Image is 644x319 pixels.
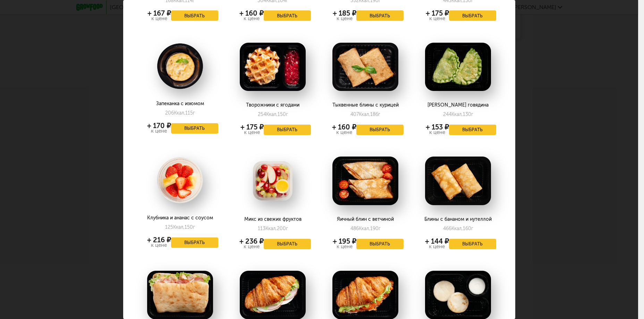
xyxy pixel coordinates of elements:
[240,124,264,130] div: + 175 ₽
[240,130,264,135] div: к цене
[147,10,171,16] div: + 167 ₽
[142,215,218,221] div: Клубника и ананас с соусом
[332,130,356,135] div: к цене
[147,43,213,90] img: big_jNBKMWfBmyrWEFir.png
[356,10,404,21] button: Выбрать
[165,224,195,230] div: 125 150
[147,16,171,21] div: к цене
[425,244,449,249] div: к цене
[350,226,381,232] div: 486 190
[327,217,403,222] div: Яичный блин с ветчиной
[425,157,491,205] img: big_RvWlPhnkapFRGbGG.png
[425,43,491,91] img: big_i3vRGv5TYrBXznEe.png
[239,244,264,249] div: к цене
[333,244,356,249] div: к цене
[379,226,381,232] span: г
[451,226,463,232] span: Ккал,
[147,123,171,128] div: + 170 ₽
[420,102,496,108] div: [PERSON_NAME] говядина
[333,238,356,244] div: + 195 ₽
[193,224,195,230] span: г
[142,101,218,107] div: Запеканка с изюмом
[359,111,370,117] span: Ккал,
[333,10,356,16] div: + 185 ₽
[420,217,496,222] div: Блины с бананом и нутеллой
[449,239,496,249] button: Выбрать
[147,128,171,134] div: к цене
[378,111,380,117] span: г
[471,111,473,117] span: г
[147,237,171,243] div: + 216 ₽
[264,125,311,135] button: Выбрать
[239,16,264,21] div: к цене
[449,125,496,135] button: Выбрать
[449,10,496,21] button: Выбрать
[332,124,356,130] div: + 160 ₽
[359,226,370,232] span: Ккал,
[266,111,278,117] span: Ккал,
[356,125,404,135] button: Выбрать
[171,237,218,248] button: Выбрать
[471,226,473,232] span: г
[147,243,171,248] div: к цене
[332,43,398,91] img: big_lB48OOUR306Ub57G.png
[426,130,449,135] div: к цене
[240,43,306,91] img: big_DXgXecFN6gWiqhAW.png
[258,111,288,117] div: 254 150
[425,238,449,244] div: + 144 ₽
[356,239,404,249] button: Выбрать
[171,123,218,134] button: Выбрать
[235,217,311,222] div: Микс из свежих фруктов
[165,110,195,116] div: 206 115
[239,10,264,16] div: + 160 ₽
[451,111,463,117] span: Ккал,
[171,10,218,21] button: Выбрать
[426,10,449,16] div: + 175 ₽
[147,157,213,204] img: big_xwLnQz7ooFj8IG2z.png
[286,111,288,117] span: г
[327,102,403,108] div: Тыквенные блины с курицей
[235,102,311,108] div: Творожники с ягодами
[173,224,185,230] span: Ккал,
[264,239,311,249] button: Выбрать
[265,226,277,232] span: Ккал,
[443,226,473,232] div: 466 160
[240,157,306,205] img: big_8KboRvcbO5KZkwzw.png
[193,110,195,116] span: г
[426,16,449,21] div: к цене
[258,226,288,232] div: 113 200
[350,111,380,117] div: 407 186
[264,10,311,21] button: Выбрать
[426,124,449,130] div: + 153 ₽
[239,238,264,244] div: + 236 ₽
[333,16,356,21] div: к цене
[286,226,288,232] span: г
[174,110,185,116] span: Ккал,
[443,111,473,117] div: 244 130
[332,157,398,205] img: big_JjXNqOERWp5B8guJ.png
